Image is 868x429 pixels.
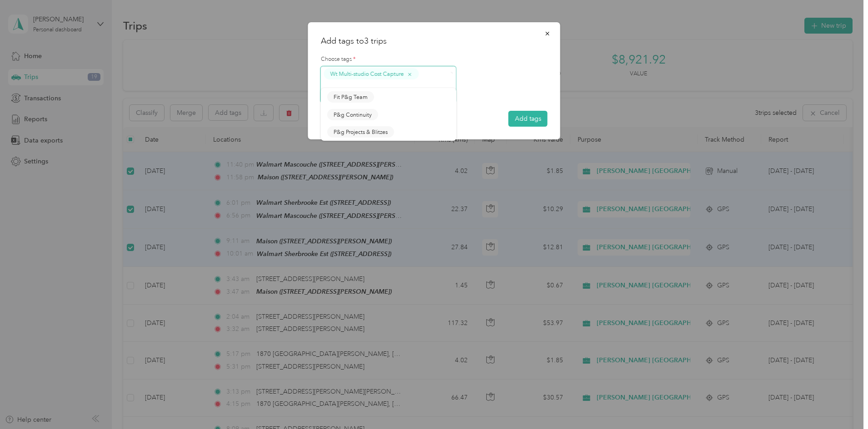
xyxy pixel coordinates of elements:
button: P&g Projects & Blitzes [327,126,394,138]
label: Choose tags [321,55,548,64]
span: Fit P&g Team [334,93,368,101]
iframe: Everlance-gr Chat Button Frame [817,378,868,429]
span: P&g Projects & Blitzes [334,128,388,136]
span: Wt Multi-studio Cost Capture [330,69,404,77]
span: P&g Continuity [334,110,372,118]
h2: Add tags to 3 trips [321,35,548,47]
button: Fit P&g Team [327,91,374,103]
button: P&g Continuity [327,109,378,120]
button: Wt Multi-studio Cost Capture [324,68,419,79]
button: Add tags [509,111,548,127]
